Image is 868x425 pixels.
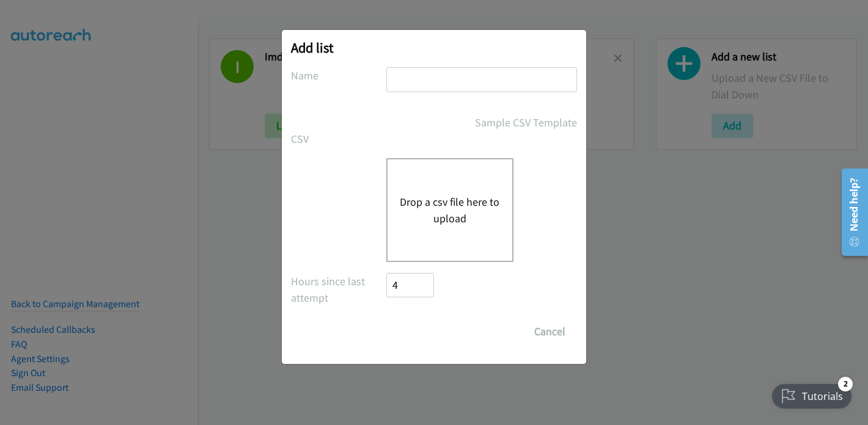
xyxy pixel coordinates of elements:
[765,372,859,416] iframe: Checklist
[523,319,577,344] button: Cancel
[291,131,386,147] label: CSV
[291,67,386,84] label: Name
[833,164,868,261] iframe: Resource Center
[400,194,500,227] button: Drop a csv file here to upload
[291,39,577,56] h2: Add list
[291,273,386,306] label: Hours since last attempt
[475,114,577,131] a: Sample CSV Template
